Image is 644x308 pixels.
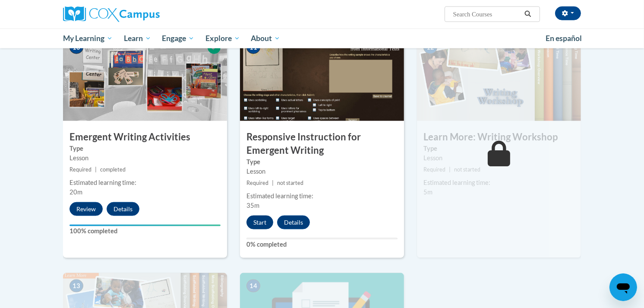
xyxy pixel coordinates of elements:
[277,180,303,186] span: not started
[69,202,103,216] button: Review
[118,29,157,48] a: Learn
[452,9,521,19] input: Search Courses
[246,29,286,48] a: About
[423,153,575,163] div: Lesson
[100,166,126,173] span: completed
[417,35,581,121] img: Course Image
[521,9,534,19] button: Search
[417,130,581,144] h3: Learn More: Writing Workshop
[609,273,637,301] iframe: Button to launch messaging window
[246,157,398,167] label: Type
[205,33,240,44] span: Explore
[246,167,398,176] div: Lesson
[423,144,575,153] label: Type
[251,33,280,44] span: About
[69,226,221,236] label: 100% completed
[63,6,160,22] img: Cox Campus
[246,180,268,186] span: Required
[246,240,398,249] label: 0% completed
[69,178,221,187] div: Estimated learning time:
[423,178,575,187] div: Estimated learning time:
[454,166,480,173] span: not started
[162,33,194,44] span: Engage
[540,29,587,48] a: En español
[200,29,246,48] a: Explore
[63,35,227,121] img: Course Image
[240,35,404,121] img: Course Image
[69,225,221,226] div: Your progress
[124,33,151,44] span: Learn
[246,216,273,229] button: Start
[63,130,227,144] h3: Emergent Writing Activities
[57,29,118,48] a: My Learning
[555,6,581,20] button: Account Settings
[277,216,310,229] button: Details
[423,188,432,196] span: 5m
[69,153,221,163] div: Lesson
[240,130,404,157] h3: Responsive Instruction for Emergent Writing
[69,188,82,196] span: 20m
[50,29,594,48] div: Main menu
[69,144,221,153] label: Type
[156,29,200,48] a: Engage
[69,279,83,292] span: 13
[423,166,445,173] span: Required
[246,191,398,201] div: Estimated learning time:
[63,6,227,22] a: Cox Campus
[246,202,259,209] span: 35m
[69,166,92,173] span: Required
[546,34,582,43] span: En español
[107,202,139,216] button: Details
[449,166,451,173] span: |
[63,33,113,44] span: My Learning
[95,166,97,173] span: |
[272,180,274,186] span: |
[246,279,260,292] span: 14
